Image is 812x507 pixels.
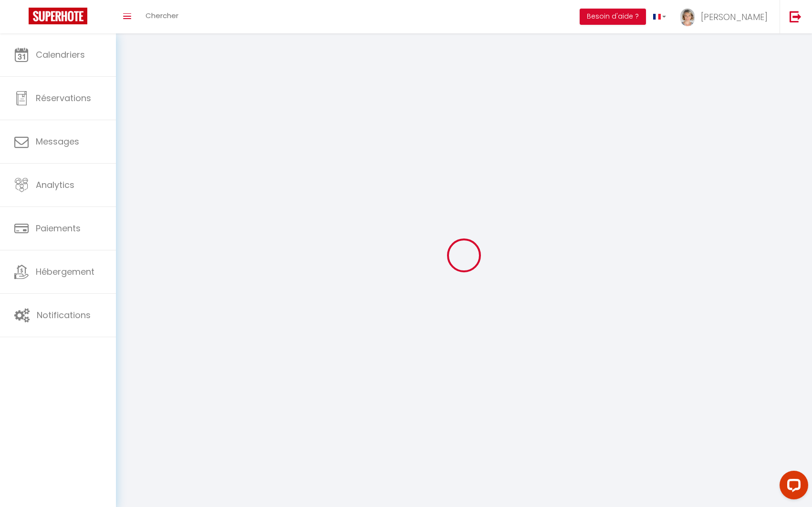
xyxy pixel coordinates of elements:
img: Super Booking [29,8,87,24]
img: logout [790,10,802,22]
button: Besoin d'aide ? [580,9,646,25]
span: Messages [36,135,79,147]
span: Analytics [36,179,74,191]
span: [PERSON_NAME] [701,11,768,23]
span: Notifications [37,309,91,321]
span: Hébergement [36,266,94,278]
span: Réservations [36,92,91,104]
span: Chercher [146,10,178,21]
span: Paiements [36,222,81,234]
span: Calendriers [36,49,85,61]
iframe: LiveChat chat widget [772,467,812,507]
img: ... [680,9,695,26]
